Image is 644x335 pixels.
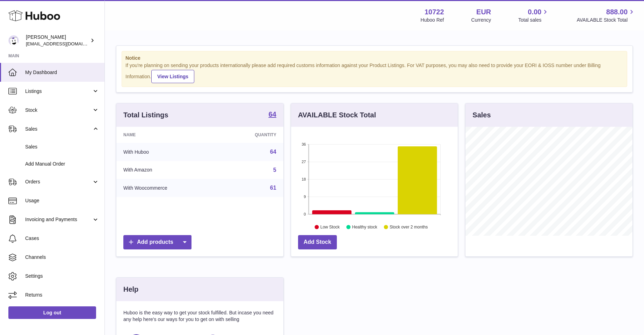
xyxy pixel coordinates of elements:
[25,69,99,76] span: My Dashboard
[125,62,623,83] div: If you're planning on sending your products internationally please add required customs informati...
[25,273,99,279] span: Settings
[25,126,92,132] span: Sales
[302,160,306,164] text: 27
[273,167,276,173] a: 5
[421,17,444,23] div: Huboo Ref
[116,127,220,143] th: Name
[25,292,99,298] span: Returns
[25,161,99,167] span: Add Manual Order
[25,179,92,185] span: Orders
[352,225,377,230] text: Healthy stock
[268,111,276,118] strong: 64
[302,142,306,146] text: 36
[123,285,138,294] h3: Help
[220,127,283,143] th: Quantity
[577,7,636,23] a: 888.00 AVAILABLE Stock Total
[302,177,306,181] text: 18
[123,110,168,120] h3: Total Listings
[123,235,191,249] a: Add products
[471,17,491,23] div: Currency
[425,7,444,17] strong: 10722
[8,35,19,46] img: sales@plantcaretools.com
[116,143,220,161] td: With Huboo
[320,225,340,230] text: Low Stock
[25,144,99,150] span: Sales
[476,7,491,17] strong: EUR
[270,185,276,191] a: 61
[518,17,549,23] span: Total sales
[26,34,89,47] div: [PERSON_NAME]
[26,41,103,46] span: [EMAIL_ADDRESS][DOMAIN_NAME]
[472,110,491,120] h3: Sales
[606,7,628,17] span: 888.00
[151,70,194,83] a: View Listings
[577,17,636,23] span: AVAILABLE Stock Total
[8,306,96,319] a: Log out
[25,235,99,242] span: Cases
[518,7,549,23] a: 0.00 Total sales
[25,254,99,261] span: Channels
[25,197,99,204] span: Usage
[116,179,220,197] td: With Woocommerce
[25,88,92,95] span: Listings
[528,7,542,17] span: 0.00
[268,111,276,119] a: 64
[123,309,276,323] p: Huboo is the easy way to get your stock fulfilled. But incase you need any help here's our ways f...
[304,212,306,216] text: 0
[298,110,376,120] h3: AVAILABLE Stock Total
[25,107,92,114] span: Stock
[270,149,276,155] a: 64
[298,235,337,249] a: Add Stock
[116,161,220,179] td: With Amazon
[304,195,306,199] text: 9
[25,216,92,223] span: Invoicing and Payments
[125,55,623,61] strong: Notice
[390,225,428,230] text: Stock over 2 months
